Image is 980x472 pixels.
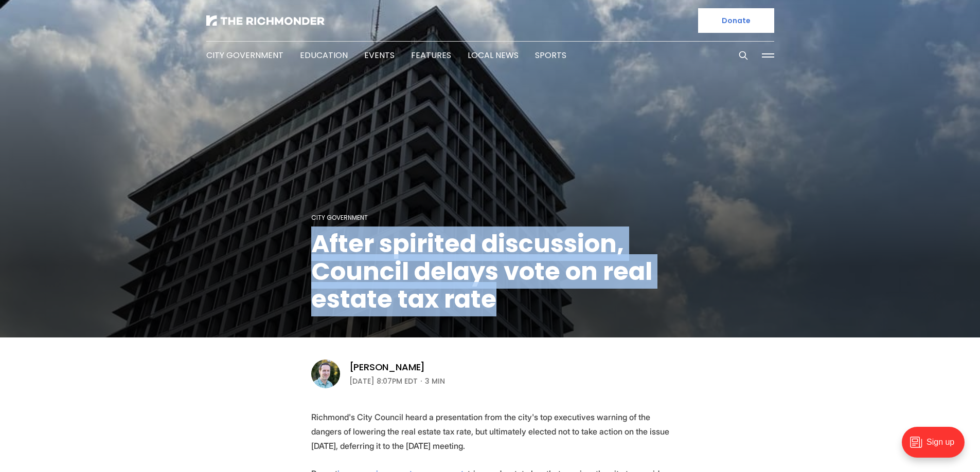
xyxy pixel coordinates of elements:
a: Donate [698,8,774,33]
a: Features [411,49,451,61]
img: The Richmonder [206,15,325,26]
img: Michael Phillips [311,360,340,388]
p: Richmond's City Council heard a presentation from the city's top executives warning of the danger... [311,410,669,453]
time: [DATE] 8:07PM EDT [349,375,418,387]
button: Search this site [736,48,751,63]
iframe: portal-trigger [893,422,980,472]
a: Events [364,49,395,61]
span: 3 min [425,375,445,387]
a: Sports [535,49,566,61]
h1: After spirited discussion, Council delays vote on real estate tax rate [311,230,669,313]
a: Local News [468,49,519,61]
a: [PERSON_NAME] [349,361,425,373]
a: City Government [206,49,283,61]
a: Education [300,49,348,61]
a: City Government [311,213,368,222]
